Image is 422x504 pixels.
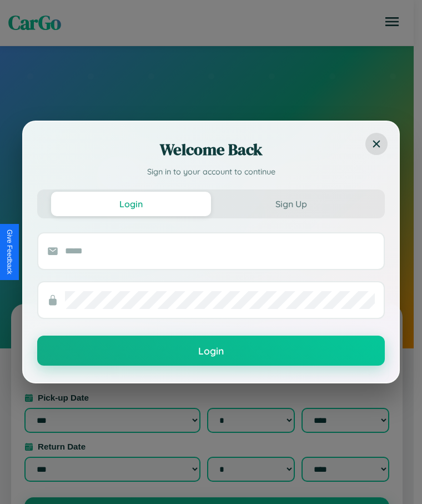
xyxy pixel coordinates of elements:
div: Give Feedback [6,229,13,275]
h2: Welcome Back [37,138,385,161]
p: Sign in to your account to continue [37,166,385,178]
button: Login [37,336,385,366]
button: Sign Up [211,192,371,216]
button: Login [51,192,211,216]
